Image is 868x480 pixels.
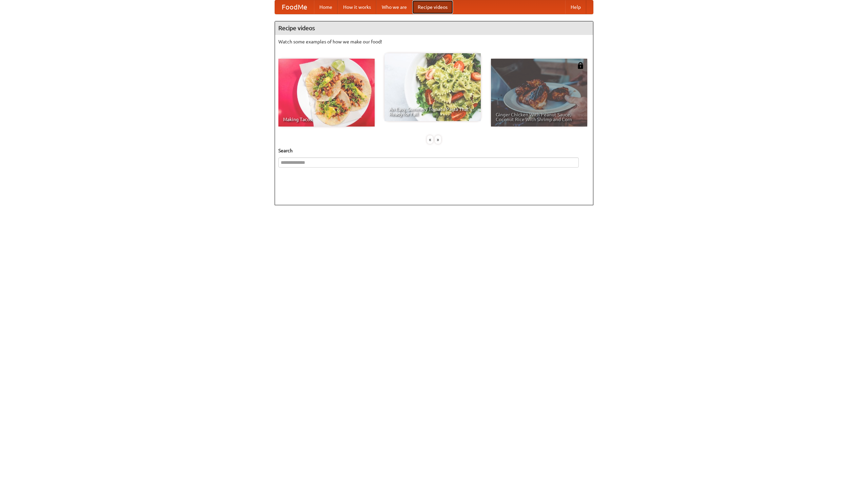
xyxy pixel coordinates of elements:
img: 483408.png [577,62,584,69]
a: How it works [338,0,376,14]
div: « [427,135,433,144]
p: Watch some examples of how we make our food! [278,38,590,45]
span: Making Tacos [283,117,370,122]
a: An Easy, Summery Tomato Pasta That's Ready for Fall [384,53,481,121]
h5: Search [278,147,590,154]
a: Home [314,0,338,14]
a: Who we are [376,0,412,14]
a: FoodMe [275,0,314,14]
span: An Easy, Summery Tomato Pasta That's Ready for Fall [389,107,476,116]
a: Recipe videos [412,0,453,14]
a: Making Tacos [278,59,375,127]
div: » [435,135,441,144]
h4: Recipe videos [275,21,593,35]
a: Help [565,0,586,14]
